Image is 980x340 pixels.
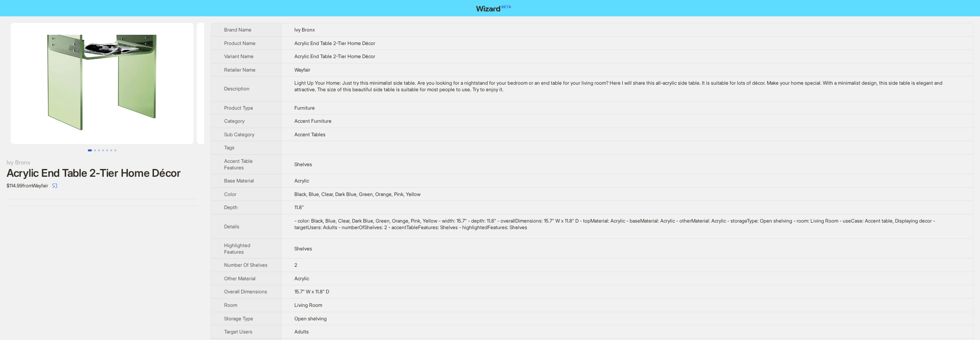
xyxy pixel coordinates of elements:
img: Acrylic End Table 2-Tier Home Décor Acrylic End Table 2-Tier Home Décor image 2 [197,23,380,144]
button: Go to slide 1 [88,149,92,151]
button: Go to slide 2 [94,149,96,151]
div: Acrylic End Table 2-Tier Home Décor [7,167,198,179]
span: Accent Tables [294,131,325,137]
span: Black, Blue, Clear, Dark Blue, Green, Orange, Pink, Yellow [294,191,421,197]
span: Acrylic [294,178,309,184]
button: Go to slide 4 [102,149,104,151]
span: Wayfair [294,67,310,73]
span: Highlighted Features [224,242,250,255]
button: Go to slide 6 [110,149,112,151]
span: Color [224,191,236,197]
button: Go to slide 3 [98,149,100,151]
span: Overall Dimensions [224,288,267,295]
div: Ivy Bronx [7,158,198,167]
span: Ivy Bronx [294,27,315,33]
span: Adults [294,329,309,335]
span: select [52,183,57,188]
span: Category [224,118,245,124]
span: Depth [224,204,238,210]
button: Go to slide 7 [114,149,116,151]
span: Base Material [224,178,254,184]
button: Go to slide 5 [106,149,108,151]
div: $114.99 from Wayfair [7,179,198,192]
span: Acrylic End Table 2-Tier Home Décor [294,40,375,46]
div: Light Up Your Home: Just try this minimalist side table. Are you looking for a nightstand for you... [294,80,960,92]
span: Acrylic [294,275,309,281]
span: Product Name [224,40,256,46]
div: - color: Black, Blue, Clear, Dark Blue, Green, Orange, Pink, Yellow - width: 15.7" - depth: 11.8"... [294,218,960,230]
span: Room [224,302,237,308]
span: Accent Furniture [294,118,332,124]
span: Furniture [294,105,315,111]
span: Target Users [224,329,252,335]
span: Open shelving [294,315,327,322]
span: Shelves [294,245,312,252]
span: Living Room [294,302,322,308]
span: Sub Category [224,131,254,137]
span: Storage Type [224,315,253,322]
span: 15.7" W x 11.8" D [294,288,329,295]
span: Accent Table Features [224,158,253,171]
span: 11.8" [294,204,304,210]
span: Acrylic End Table 2-Tier Home Décor [294,53,375,59]
span: Product Type [224,105,253,111]
span: Variant Name [224,53,254,59]
img: Acrylic End Table 2-Tier Home Décor Acrylic End Table 2-Tier Home Décor image 1 [11,23,194,144]
span: Other Material [224,275,256,281]
span: Number Of Shelves [224,262,267,268]
span: 2 [294,262,297,268]
span: Tags [224,144,234,151]
span: Details [224,223,239,230]
span: Shelves [294,161,312,167]
span: Description [224,86,249,92]
span: Brand Name [224,27,252,33]
span: Retailer Name [224,67,256,73]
